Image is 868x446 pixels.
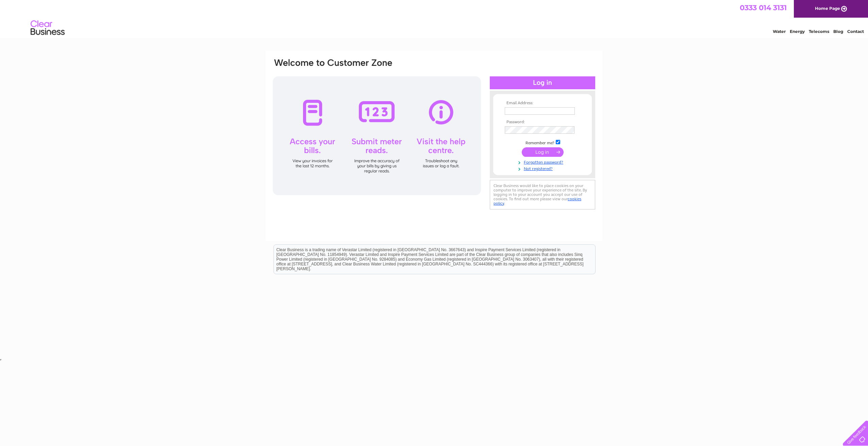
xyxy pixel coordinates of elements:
a: Blog [833,29,843,34]
a: cookies policy [494,197,581,206]
div: Clear Business would like to place cookies on your computer to improve your experience of the sit... [490,180,595,209]
th: Password: [503,120,582,125]
th: Email Address: [503,101,582,106]
a: Contact [847,29,864,34]
input: Submit [522,147,564,157]
div: Clear Business is a trading name of Verastar Limited (registered in [GEOGRAPHIC_DATA] No. 3667643... [274,4,595,33]
a: Energy [790,29,805,34]
a: Not registered? [505,165,582,171]
a: Telecoms [809,29,829,34]
a: Water [773,29,786,34]
a: Forgotten password? [505,159,582,165]
td: Remember me? [503,139,582,146]
img: logo.png [30,18,65,38]
a: 0333 014 3131 [740,3,787,12]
